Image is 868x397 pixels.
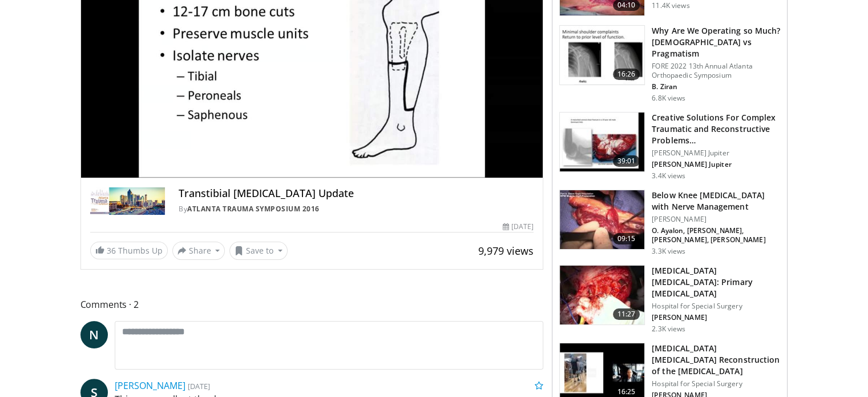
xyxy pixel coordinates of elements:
span: Comments 2 [80,297,544,312]
img: 4075178f-0485-4c93-bf7a-dd164c9bddd9.150x105_q85_crop-smart_upscale.jpg [560,190,644,250]
span: 9,979 views [478,244,534,258]
p: 3.3K views [652,247,685,256]
p: O. Ayalon, [PERSON_NAME], [PERSON_NAME], [PERSON_NAME] [652,226,780,244]
a: 36 Thumbs Up [90,242,168,259]
h3: [MEDICAL_DATA] [MEDICAL_DATA] Reconstruction of the [MEDICAL_DATA] [652,343,780,377]
h4: Transtibial [MEDICAL_DATA] Update [179,187,534,200]
img: Atlanta Trauma Symposium 2016 [90,187,165,215]
a: 11:27 [MEDICAL_DATA] [MEDICAL_DATA]: Primary [MEDICAL_DATA] Hospital for Special Surgery [PERSON_... [559,265,780,334]
a: Atlanta Trauma Symposium 2016 [187,204,320,214]
a: 16:26 Why Are We Operating so Much? [DEMOGRAPHIC_DATA] vs Pragmatism FORE 2022 13th Annual Atlant... [559,25,780,103]
button: Share [172,242,225,260]
a: 39:01 Creative Solutions For Complex Traumatic and Reconstructive Problems… [PERSON_NAME] Jupiter... [559,112,780,181]
div: [DATE] [503,222,534,232]
p: [PERSON_NAME] [652,215,780,224]
img: 99079dcb-b67f-40ef-8516-3995f3d1d7db.150x105_q85_crop-smart_upscale.jpg [560,26,644,85]
p: B. Ziran [652,82,780,91]
p: [PERSON_NAME] Jupiter [652,160,780,169]
h3: Creative Solutions For Complex Traumatic and Reconstructive Problems… [652,112,780,146]
p: 2.3K views [652,324,685,334]
p: 3.4K views [652,171,685,181]
a: [PERSON_NAME] [115,379,185,392]
p: Hospital for Special Surgery [652,302,780,311]
span: 16:26 [613,69,640,80]
h3: Below Knee [MEDICAL_DATA] with Nerve Management [652,190,780,212]
span: 11:27 [613,308,640,320]
a: N [80,321,108,348]
p: 6.8K views [652,94,685,103]
span: 36 [107,245,116,256]
p: 11.4K views [652,1,689,10]
p: [PERSON_NAME] Jupiter [652,149,780,158]
h3: Why Are We Operating so Much? [DEMOGRAPHIC_DATA] vs Pragmatism [652,25,780,59]
img: e5106453-9f76-4a09-be10-9c893436b880.150x105_q85_crop-smart_upscale.jpg [560,266,644,325]
button: Save to [229,242,288,260]
h3: [MEDICAL_DATA] [MEDICAL_DATA]: Primary [MEDICAL_DATA] [652,265,780,299]
p: [PERSON_NAME] [652,313,780,322]
small: [DATE] [188,381,210,391]
div: By [179,204,534,214]
img: d4e3069d-b54d-4211-8b60-60b49490d956.150x105_q85_crop-smart_upscale.jpg [560,113,644,172]
span: 09:15 [613,233,640,244]
span: 39:01 [613,155,640,167]
a: 09:15 Below Knee [MEDICAL_DATA] with Nerve Management [PERSON_NAME] O. Ayalon, [PERSON_NAME], [PE... [559,190,780,256]
p: FORE 2022 13th Annual Atlanta Orthopaedic Symposium [652,62,780,80]
p: Hospital for Special Surgery [652,379,780,388]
